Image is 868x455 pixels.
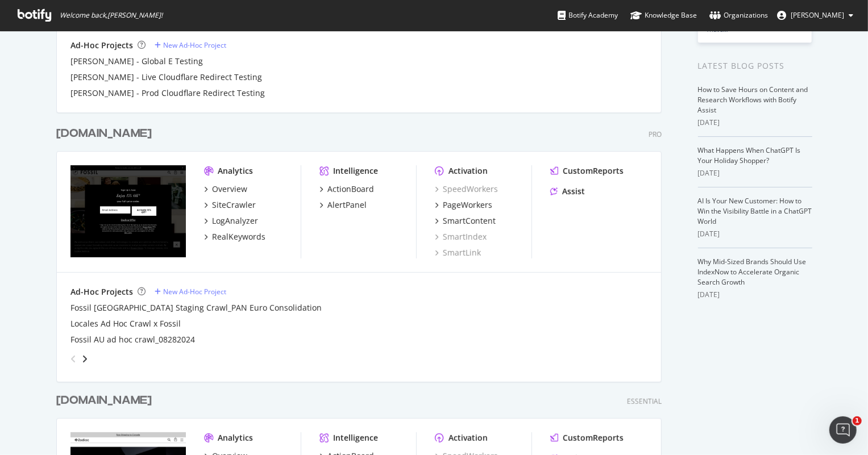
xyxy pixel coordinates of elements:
[319,183,374,195] a: ActionBoard
[550,432,624,444] a: CustomReports
[70,318,181,329] a: Locales Ad Hoc Crawl x Fossil
[56,393,156,409] a: [DOMAIN_NAME]
[327,183,374,195] div: ActionBoard
[435,215,496,227] a: SmartContent
[319,199,367,211] a: AlertPanel
[56,126,152,142] div: [DOMAIN_NAME]
[163,40,226,50] div: New Ad-Hoc Project
[698,145,801,165] a: What Happens When ChatGPT Is Your Holiday Shopper?
[698,290,812,300] div: [DATE]
[204,215,258,227] a: LogAnalyzer
[630,10,697,21] div: Knowledge Base
[435,183,498,195] a: SpeedWorkers
[218,165,253,177] div: Analytics
[698,118,812,128] div: [DATE]
[563,432,624,444] div: CustomReports
[70,334,195,345] a: Fossil AU ad hoc crawl_08282024
[56,126,156,142] a: [DOMAIN_NAME]
[70,87,265,99] a: [PERSON_NAME] - Prod Cloudflare Redirect Testing
[435,231,487,243] a: SmartIndex
[435,247,481,258] a: SmartLink
[443,215,496,227] div: SmartContent
[698,168,812,178] div: [DATE]
[155,287,226,297] a: New Ad-Hoc Project
[212,215,258,227] div: LogAnalyzer
[218,432,253,444] div: Analytics
[70,72,262,83] a: [PERSON_NAME] - Live Cloudflare Redirect Testing
[443,199,492,211] div: PageWorkers
[698,257,807,287] a: Why Mid-Sized Brands Should Use IndexNow to Accelerate Organic Search Growth
[627,396,662,406] div: Essential
[70,165,186,257] img: Fossil.com
[558,10,618,21] div: Botify Academy
[698,229,812,239] div: [DATE]
[550,186,585,197] a: Assist
[70,302,322,314] a: Fossil [GEOGRAPHIC_DATA] Staging Crawl_PAN Euro Consolidation
[709,10,768,21] div: Organizations
[70,286,133,298] div: Ad-Hoc Projects
[563,165,624,177] div: CustomReports
[212,231,265,243] div: RealKeywords
[155,40,226,50] a: New Ad-Hoc Project
[204,199,256,211] a: SiteCrawler
[56,393,152,409] div: [DOMAIN_NAME]
[212,183,247,195] div: Overview
[212,199,256,211] div: SiteCrawler
[698,60,812,72] div: Latest Blog Posts
[562,186,585,197] div: Assist
[853,416,862,425] span: 1
[448,432,488,444] div: Activation
[70,56,203,67] a: [PERSON_NAME] - Global E Testing
[333,432,378,444] div: Intelligence
[698,196,812,226] a: AI Is Your New Customer: How to Win the Visibility Battle in a ChatGPT World
[448,165,488,177] div: Activation
[829,416,857,444] iframe: Intercom live chat
[204,231,265,243] a: RealKeywords
[60,11,163,20] span: Welcome back, [PERSON_NAME] !
[435,199,492,211] a: PageWorkers
[327,199,367,211] div: AlertPanel
[333,165,378,177] div: Intelligence
[768,6,862,24] button: [PERSON_NAME]
[70,40,133,51] div: Ad-Hoc Projects
[550,165,624,177] a: CustomReports
[204,183,247,195] a: Overview
[791,10,844,20] span: Elena Tylaweny Tuseo
[66,350,81,368] div: angle-left
[649,130,662,139] div: Pro
[163,287,226,297] div: New Ad-Hoc Project
[698,85,808,115] a: How to Save Hours on Content and Research Workflows with Botify Assist
[81,353,89,365] div: angle-right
